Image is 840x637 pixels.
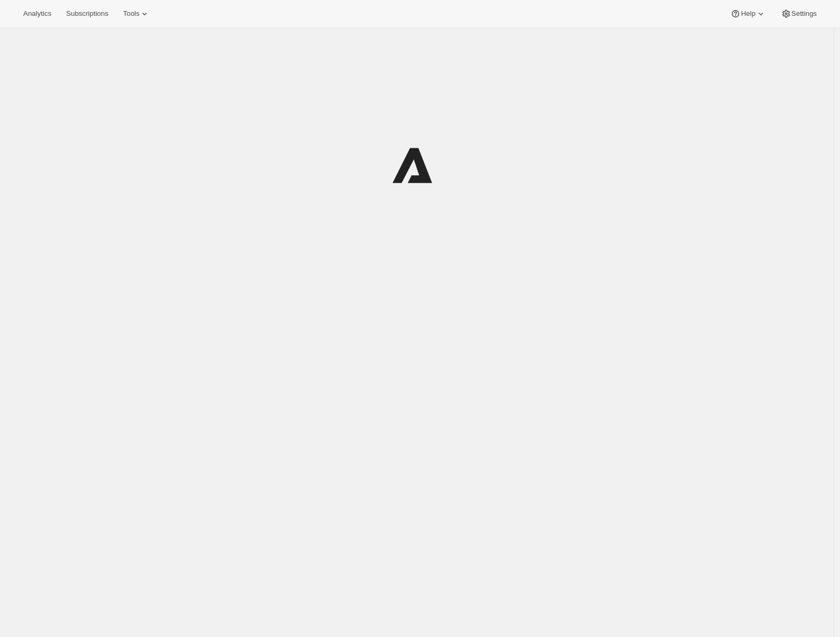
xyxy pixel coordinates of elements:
[123,9,139,18] span: Tools
[791,9,817,18] span: Settings
[775,6,823,21] button: Settings
[741,9,755,18] span: Help
[66,9,108,18] span: Subscriptions
[23,9,51,18] span: Analytics
[724,6,772,21] button: Help
[60,6,114,21] button: Subscriptions
[17,6,58,21] button: Analytics
[117,6,156,21] button: Tools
